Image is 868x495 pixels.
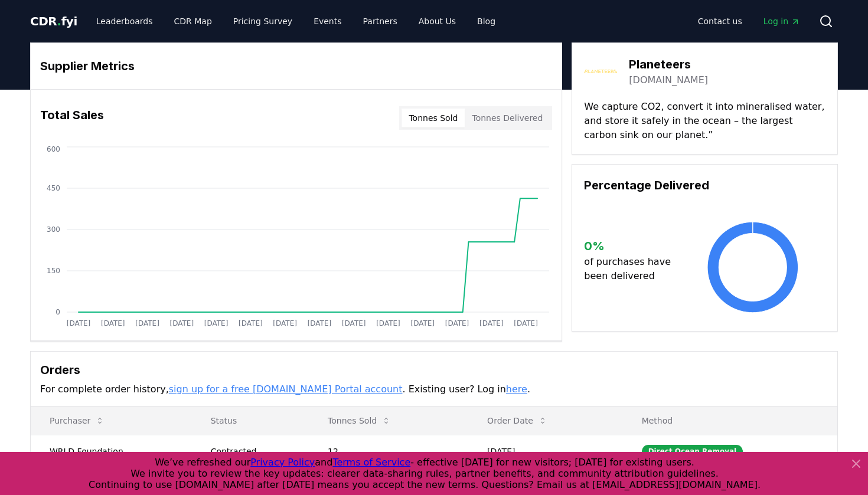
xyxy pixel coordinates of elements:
[204,319,229,327] tspan: [DATE]
[506,383,527,395] a: here
[445,319,469,327] tspan: [DATE]
[40,361,828,379] h3: Orders
[584,55,617,88] img: Planeteers-logo
[201,415,299,427] p: Status
[410,319,435,327] tspan: [DATE]
[514,319,538,327] tspan: [DATE]
[629,73,708,87] a: [DOMAIN_NAME]
[468,435,623,467] td: [DATE]
[642,445,743,458] div: Direct Ocean Removal
[688,11,810,32] nav: Main
[165,11,221,32] a: CDR Map
[239,319,263,327] tspan: [DATE]
[56,308,60,316] tspan: 0
[479,319,504,327] tspan: [DATE]
[31,435,192,467] td: WRLD Foundation
[584,237,680,255] h3: 0 %
[584,255,680,283] p: of purchases have been delivered
[465,109,550,127] button: Tonnes Delivered
[409,11,465,32] a: About Us
[47,225,60,234] tspan: 300
[40,57,552,75] h3: Supplier Metrics
[30,14,77,28] span: CDR fyi
[67,319,91,327] tspan: [DATE]
[40,382,828,396] p: For complete order history, . Existing user? Log in .
[376,319,400,327] tspan: [DATE]
[47,267,60,275] tspan: 150
[478,409,557,432] button: Order Date
[688,11,752,32] a: Contact us
[224,11,302,32] a: Pricing Survey
[318,409,400,432] button: Tonnes Sold
[763,15,800,27] span: Log in
[354,11,407,32] a: Partners
[342,319,366,327] tspan: [DATE]
[30,13,77,29] a: CDR.fyi
[47,184,60,192] tspan: 450
[101,319,125,327] tspan: [DATE]
[629,55,708,73] h3: Planeteers
[57,14,61,28] span: .
[754,11,810,32] a: Log in
[170,319,194,327] tspan: [DATE]
[632,415,828,427] p: Method
[273,319,297,327] tspan: [DATE]
[309,435,468,467] td: 12
[402,109,465,127] button: Tonnes Sold
[308,319,332,327] tspan: [DATE]
[40,409,114,432] button: Purchaser
[211,445,299,457] div: Contracted
[40,106,104,130] h3: Total Sales
[304,11,351,32] a: Events
[584,176,825,194] h3: Percentage Delivered
[169,383,403,395] a: sign up for a free [DOMAIN_NAME] Portal account
[468,11,505,32] a: Blog
[135,319,159,327] tspan: [DATE]
[47,145,60,153] tspan: 600
[87,11,505,32] nav: Main
[584,100,825,142] p: We capture CO2, convert it into mineralised water, and store it safely in the ocean – the largest...
[87,11,162,32] a: Leaderboards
